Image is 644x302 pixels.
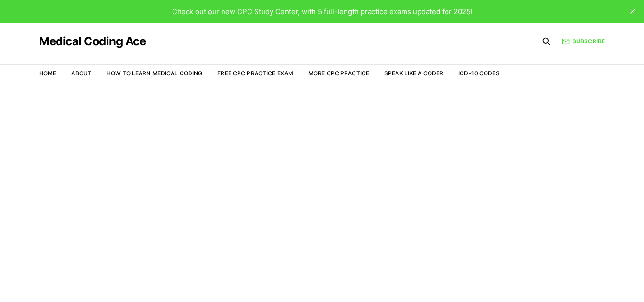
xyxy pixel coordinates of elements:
a: ICD-10 Codes [458,70,499,77]
a: How to Learn Medical Coding [107,70,202,77]
a: Subscribe [562,37,605,46]
button: close [625,4,640,19]
iframe: portal-trigger [408,256,644,302]
a: About [71,70,91,77]
a: Home [39,70,56,77]
span: Check out our new CPC Study Center, with 5 full-length practice exams updated for 2025! [172,7,472,16]
a: More CPC Practice [308,70,369,77]
a: Speak Like a Coder [384,70,443,77]
a: Free CPC Practice Exam [217,70,293,77]
a: Medical Coding Ace [39,36,146,47]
